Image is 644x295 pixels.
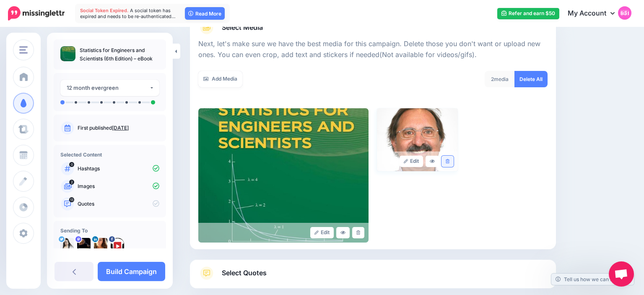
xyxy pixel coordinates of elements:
[60,151,159,158] h4: Selected Content
[559,3,631,24] a: My Account
[198,71,242,87] a: Add Media
[67,83,149,93] div: 12 month evergreen
[78,165,159,172] p: Hashtags
[60,227,159,234] h4: Sending To
[80,8,129,13] span: Social Token Expired.
[60,46,75,61] img: 80136f04dc271ee0dad3cc98fe8f06b2_thumb.jpg
[198,108,369,243] img: 80136f04dc271ee0dad3cc98fe8f06b2_large.jpg
[185,7,225,20] a: Read More
[78,200,159,208] p: Quotes
[222,267,267,279] span: Select Quotes
[485,71,515,87] div: media
[310,227,334,238] a: Edit
[198,266,548,288] a: Select Quotes
[78,124,159,132] p: First published
[78,183,159,190] p: Images
[80,46,159,63] p: Statistics for Engineers and Scientists (6th Edition) – eBook
[491,76,494,82] span: 2
[69,162,74,167] span: 0
[400,156,423,167] a: Edit
[497,8,559,19] a: Refer and earn $50
[80,8,176,19] span: A social token has expired and needs to be re-authenticated…
[94,238,107,251] img: 1537218439639-55706.png
[60,238,74,251] img: tSvj_Osu-58146.jpg
[77,238,91,251] img: 802740b3fb02512f-84599.jpg
[377,108,458,171] img: 7173b9053a9623e1da90e26ea0a2662b_large.jpg
[112,125,129,131] a: [DATE]
[8,6,65,21] img: Missinglettr
[198,21,548,34] a: Select Media
[69,180,74,185] span: 2
[19,46,28,54] img: menu.png
[222,22,263,33] span: Select Media
[551,274,634,285] a: Tell us how we can improve
[609,261,634,287] div: Open chat
[198,39,548,60] p: Next, let's make sure we have the best media for this campaign. Delete those you don't want or up...
[111,238,124,251] img: 307443043_482319977280263_5046162966333289374_n-bsa149661.png
[69,197,74,202] span: 13
[198,34,548,243] div: Select Media
[514,71,548,87] a: Delete All
[60,80,159,96] button: 12 month evergreen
